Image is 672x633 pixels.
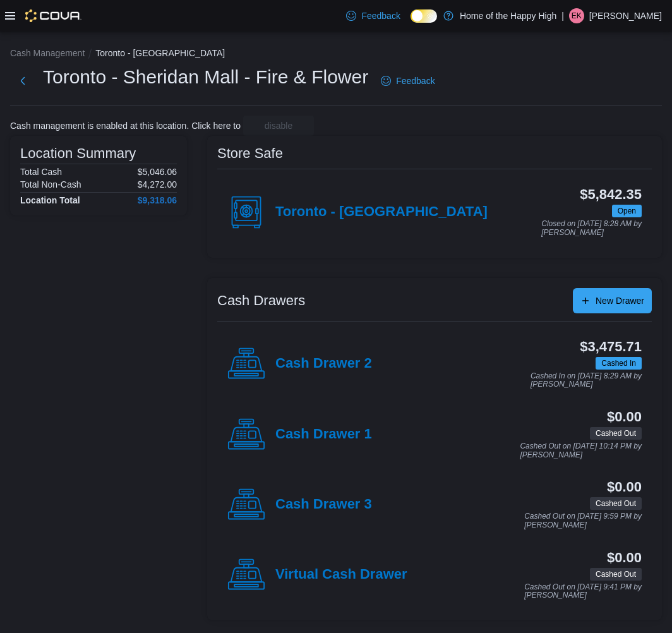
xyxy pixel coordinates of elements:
h3: $0.00 [607,550,642,565]
p: | [561,8,564,23]
h4: Toronto - [GEOGRAPHIC_DATA] [275,204,488,220]
div: Emily Krizanic-Evenden [569,8,584,23]
p: Cashed Out on [DATE] 9:59 PM by [PERSON_NAME] [524,512,642,529]
img: Cova [25,9,81,22]
button: Toronto - [GEOGRAPHIC_DATA] [95,48,225,58]
span: Cashed Out [596,498,636,509]
span: Cashed In [596,357,642,370]
span: Dark Mode [411,23,411,23]
h1: Toronto - Sheridan Mall - Fire & Flower [43,64,368,90]
span: New Drawer [596,294,644,307]
h4: Cash Drawer 3 [275,497,372,513]
p: [PERSON_NAME] [589,8,662,23]
h4: Cash Drawer 2 [275,356,372,372]
span: Cashed In [601,358,636,369]
button: Next [10,68,35,93]
h3: $0.00 [607,409,642,425]
button: disable [243,116,314,136]
h3: $3,475.71 [580,339,642,354]
h4: Location Total [20,195,80,205]
p: Cashed In on [DATE] 8:29 AM by [PERSON_NAME] [531,372,642,389]
button: New Drawer [573,288,652,313]
span: Cashed Out [590,497,642,510]
p: Cash management is enabled at this location. Click here to [10,121,241,131]
span: Feedback [361,9,400,22]
p: Home of the Happy High [460,8,556,23]
span: Cashed Out [590,427,642,440]
span: EK [572,8,582,23]
span: Cashed Out [596,428,636,439]
a: Feedback [376,68,440,93]
input: Dark Mode [411,9,437,23]
span: Open [612,205,642,217]
h6: Total Cash [20,167,62,177]
p: Cashed Out on [DATE] 9:41 PM by [PERSON_NAME] [524,583,642,600]
p: Cashed Out on [DATE] 10:14 PM by [PERSON_NAME] [520,442,642,459]
h3: Cash Drawers [217,293,305,308]
h3: Store Safe [217,146,283,161]
h3: $0.00 [607,479,642,495]
span: Open [618,205,636,217]
nav: An example of EuiBreadcrumbs [10,47,662,62]
h3: $5,842.35 [580,187,642,202]
a: Feedback [341,3,405,28]
p: $4,272.00 [138,179,177,190]
p: Closed on [DATE] 8:28 AM by [PERSON_NAME] [541,220,642,237]
h4: $9,318.06 [138,195,177,205]
span: disable [265,119,292,132]
p: $5,046.06 [138,167,177,177]
h4: Cash Drawer 1 [275,426,372,443]
h3: Location Summary [20,146,136,161]
h4: Virtual Cash Drawer [275,567,407,583]
span: Cashed Out [590,568,642,581]
h6: Total Non-Cash [20,179,81,190]
button: Cash Management [10,48,85,58]
span: Feedback [396,75,435,87]
span: Cashed Out [596,569,636,580]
